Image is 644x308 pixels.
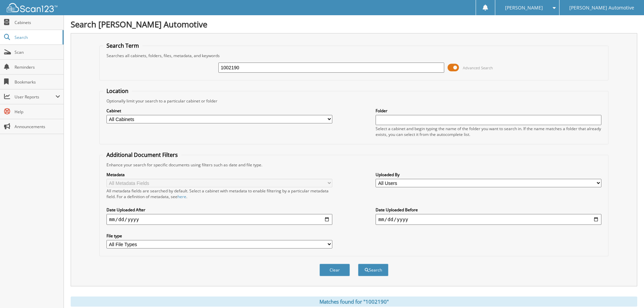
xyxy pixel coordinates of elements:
[505,6,543,10] span: [PERSON_NAME]
[319,264,350,276] button: Clear
[7,3,57,12] img: scan123-logo-white.svg
[71,297,637,307] div: Matches found for "1002190"
[376,207,601,213] label: Date Uploaded Before
[376,214,601,225] input: end
[376,126,601,137] div: Select a cabinet and begin typing the name of the folder you want to search in. If the name match...
[15,109,60,115] span: Help
[15,124,60,129] span: Announcements
[15,64,60,70] span: Reminders
[103,53,605,58] div: Searches all cabinets, folders, files, metadata, and keywords
[15,94,55,100] span: User Reports
[106,188,332,199] div: All metadata fields are searched by default. Select a cabinet with metadata to enable filtering b...
[569,6,634,10] span: [PERSON_NAME] Automotive
[376,108,601,114] label: Folder
[106,233,332,239] label: File type
[103,42,142,49] legend: Search Term
[106,214,332,225] input: start
[103,151,181,159] legend: Additional Document Filters
[71,19,637,30] h1: Search [PERSON_NAME] Automotive
[15,20,60,25] span: Cabinets
[15,34,59,40] span: Search
[106,172,332,177] label: Metadata
[103,87,132,95] legend: Location
[358,264,388,276] button: Search
[376,172,601,177] label: Uploaded By
[103,98,605,104] div: Optionally limit your search to a particular cabinet or folder
[106,207,332,213] label: Date Uploaded After
[177,194,186,199] a: here
[15,49,60,55] span: Scan
[463,65,493,70] span: Advanced Search
[103,162,605,168] div: Enhance your search for specific documents using filters such as date and file type.
[15,79,60,85] span: Bookmarks
[106,108,332,114] label: Cabinet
